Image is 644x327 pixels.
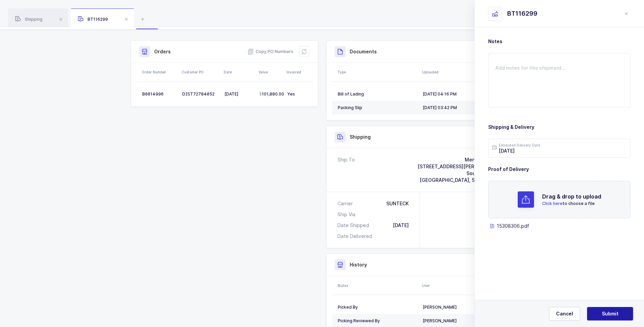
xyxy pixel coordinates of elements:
[182,69,220,75] div: Customer PO
[393,222,409,229] div: [DATE]
[549,307,580,321] button: Cancel
[507,10,537,18] div: BT116299
[418,163,502,170] div: [STREET_ADDRESS][PERSON_NAME]
[338,105,417,110] div: Packing Slip
[337,222,372,229] div: Date Shipped
[337,233,375,240] div: Date Delivered
[337,69,418,75] div: Type
[154,48,171,55] h3: Orders
[224,69,255,75] div: Date
[350,134,371,140] h3: Shipping
[420,177,502,183] span: [GEOGRAPHIC_DATA], 54703-9604
[542,201,563,206] span: Click here
[423,91,502,97] div: [DATE] 04:16 PM
[423,318,502,324] div: [PERSON_NAME]
[423,105,502,110] div: [DATE] 03:42 PM
[338,91,417,97] div: Bill of Lading
[338,318,417,324] div: Picking Reviewed By
[247,48,293,55] button: Copy PO Numbers
[337,283,418,288] div: Status
[542,192,601,201] h2: Drag & drop to upload
[488,222,617,230] a: 15308306.pdf
[423,305,502,310] div: [PERSON_NAME]
[488,124,630,131] h3: Shipping & Delivery
[418,156,502,163] div: Menards (3039)
[15,17,42,22] span: Shipping
[337,211,358,218] div: Ship Via
[622,10,630,18] button: close drawer
[542,201,601,207] p: to choose a file
[287,91,295,97] span: Yes
[78,17,108,22] span: BT116299
[287,69,310,75] div: Invoiced
[587,307,633,321] button: Submit
[422,69,506,75] div: Uploaded
[224,91,254,97] div: [DATE]
[488,166,630,173] h3: Proof of Delivery
[488,38,630,45] h3: Notes
[337,200,355,207] div: Carrier
[350,48,377,55] h3: Documents
[350,261,367,268] h3: History
[337,156,355,184] div: Ship To
[386,200,409,207] div: SUNTECK
[259,69,282,75] div: Value
[338,305,417,310] div: Picked By
[259,91,284,97] span: 101,880.00
[422,283,506,288] div: User
[142,69,178,75] div: Order Number
[182,91,219,97] div: DIST72784052
[556,310,573,317] span: Cancel
[602,310,619,317] span: Submit
[142,91,177,97] div: B0014996
[418,170,502,177] div: South Entrance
